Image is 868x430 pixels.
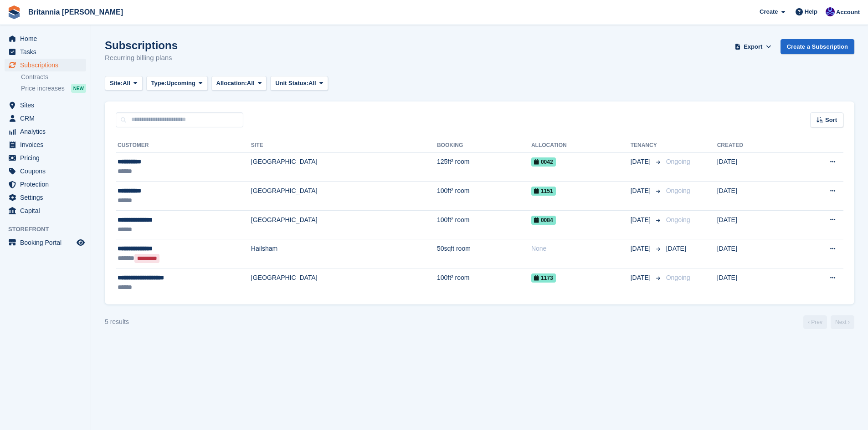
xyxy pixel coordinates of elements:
[5,112,86,125] a: menu
[5,125,86,138] a: menu
[831,315,854,329] a: Next
[105,317,129,327] div: 5 results
[20,236,75,249] span: Booking Portal
[666,274,690,281] span: Ongoing
[631,215,652,225] span: [DATE]
[20,32,75,45] span: Home
[20,178,75,191] span: Protection
[71,84,86,93] div: NEW
[666,216,690,223] span: Ongoing
[717,239,790,268] td: [DATE]
[20,99,75,111] span: Sites
[437,210,531,239] td: 100ft² room
[801,315,856,329] nav: Page
[20,138,75,151] span: Invoices
[5,138,86,151] a: menu
[21,83,86,93] a: Price increases NEW
[437,268,531,297] td: 100ft² room
[826,7,835,16] img: Simon Clark
[251,239,437,268] td: Hailsham
[805,7,817,16] span: Help
[20,165,75,177] span: Coupons
[5,152,86,164] a: menu
[275,79,308,88] span: Unit Status:
[733,39,773,54] button: Export
[20,59,75,71] span: Subscriptions
[5,236,86,249] a: menu
[5,99,86,111] a: menu
[781,39,854,54] a: Create a Subscription
[717,138,790,153] th: Created
[717,268,790,297] td: [DATE]
[146,76,208,91] button: Type: Upcoming
[7,5,21,19] img: stora-icon-8386f47178a22dfd0bd8f6a31ec36ba5ce8667c1dd55bd0f319d3a0aa187defe.svg
[251,182,437,211] td: [GEOGRAPHIC_DATA]
[116,138,251,153] th: Customer
[270,76,328,91] button: Unit Status: All
[8,225,91,234] span: Storefront
[744,42,762,51] span: Export
[666,158,690,165] span: Ongoing
[251,138,437,153] th: Site
[105,39,178,51] h1: Subscriptions
[25,5,127,20] a: Britannia [PERSON_NAME]
[151,79,167,88] span: Type:
[825,116,837,125] span: Sort
[216,79,247,88] span: Allocation:
[105,53,178,63] p: Recurring billing plans
[531,157,556,167] span: 0042
[5,46,86,58] a: menu
[21,84,65,93] span: Price increases
[20,204,75,217] span: Capital
[20,152,75,164] span: Pricing
[836,8,860,17] span: Account
[251,268,437,297] td: [GEOGRAPHIC_DATA]
[75,237,86,248] a: Preview store
[531,187,556,196] span: 1151
[760,7,778,16] span: Create
[247,79,255,88] span: All
[531,244,631,253] div: None
[211,76,267,91] button: Allocation: All
[251,152,437,182] td: [GEOGRAPHIC_DATA]
[251,210,437,239] td: [GEOGRAPHIC_DATA]
[308,79,316,88] span: All
[531,273,556,283] span: 1173
[531,216,556,225] span: 0084
[666,245,686,252] span: [DATE]
[20,112,75,125] span: CRM
[5,204,86,217] a: menu
[5,191,86,204] a: menu
[5,165,86,177] a: menu
[110,79,123,88] span: Site:
[631,186,652,196] span: [DATE]
[631,244,652,253] span: [DATE]
[20,46,75,58] span: Tasks
[437,138,531,153] th: Booking
[5,59,86,71] a: menu
[803,315,827,329] a: Previous
[631,138,663,153] th: Tenancy
[5,178,86,191] a: menu
[21,73,86,81] a: Contracts
[437,182,531,211] td: 100ft² room
[20,125,75,138] span: Analytics
[123,79,130,88] span: All
[5,32,86,45] a: menu
[717,210,790,239] td: [DATE]
[437,239,531,268] td: 50sqft room
[166,79,195,88] span: Upcoming
[717,182,790,211] td: [DATE]
[631,273,652,283] span: [DATE]
[631,157,652,167] span: [DATE]
[666,187,690,194] span: Ongoing
[437,152,531,182] td: 125ft² room
[20,191,75,204] span: Settings
[105,76,143,91] button: Site: All
[717,152,790,182] td: [DATE]
[531,138,631,153] th: Allocation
